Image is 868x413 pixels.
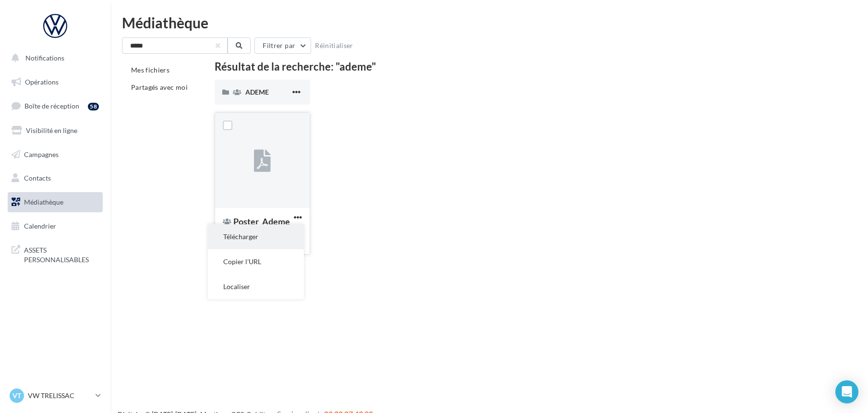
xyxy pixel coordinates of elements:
[223,216,290,238] span: Poster_Ademe_Version_Finale Avril_23-04-25_STDC
[28,391,92,401] p: VW TRELISSAC
[8,387,103,405] a: VT VW TRELISSAC
[24,102,79,110] span: Boîte de réception
[12,391,21,401] span: VT
[26,126,77,134] span: Visibilité en ligne
[6,121,105,141] a: Visibilité en ligne
[6,145,105,165] a: Campagnes
[6,192,105,212] a: Médiathèque
[208,249,304,274] button: Copier l'URL
[311,40,357,51] button: Réinitialiser
[88,103,99,110] div: 58
[25,54,64,62] span: Notifications
[24,243,99,264] span: ASSETS PERSONNALISABLES
[24,150,59,158] span: Campagnes
[6,216,105,236] a: Calendrier
[245,88,269,96] span: ADEME
[24,174,51,182] span: Contacts
[6,72,105,92] a: Opérations
[131,66,169,74] span: Mes fichiers
[131,83,188,91] span: Partagés avec moi
[6,240,105,268] a: ASSETS PERSONNALISABLES
[208,224,304,249] button: Télécharger
[24,198,63,206] span: Médiathèque
[835,380,858,403] div: Open Intercom Messenger
[215,61,825,72] div: Résultat de la recherche: "ademe"
[25,78,59,86] span: Opérations
[6,96,105,116] a: Boîte de réception58
[208,274,304,299] button: Localiser
[6,48,101,68] button: Notifications
[24,222,56,230] span: Calendrier
[6,168,105,188] a: Contacts
[254,37,311,54] button: Filtrer par
[122,15,856,30] div: Médiathèque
